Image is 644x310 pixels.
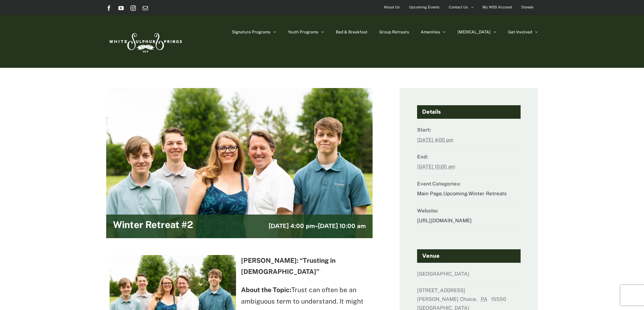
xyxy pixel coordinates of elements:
[384,2,400,12] span: About Us
[417,164,455,169] abbr: 2025-12-30
[336,30,368,34] span: Bed & Breakfast
[417,287,465,293] span: [STREET_ADDRESS]
[106,26,184,57] img: White Sulphur Springs Logo
[288,15,324,49] a: Youth Programs
[269,222,315,230] span: [DATE] 4:00 pm
[288,30,318,34] span: Youth Programs
[232,15,276,49] a: Signature Programs
[417,249,521,263] h4: Venue
[476,296,479,302] span: ,
[417,191,442,196] a: Main Page
[113,220,193,233] h2: Winter Retreat #2
[421,15,446,49] a: Amenities
[417,206,521,216] dt: Website:
[417,218,472,223] a: [URL][DOMAIN_NAME]
[481,296,490,302] abbr: Pennsylvania
[417,152,521,162] dt: End:
[417,296,476,302] span: [PERSON_NAME] Choice
[417,137,453,143] abbr: 2025-12-27
[458,30,491,34] span: [MEDICAL_DATA]
[482,2,512,12] span: My WSS Account
[508,30,532,34] span: Get Involved
[449,2,468,12] span: Contact Us
[417,179,521,189] dt: Event Categories:
[232,30,270,34] span: Signature Programs
[379,15,409,49] a: Group Retreats
[521,2,533,12] span: Donate
[508,15,538,49] a: Get Involved
[417,269,521,282] dd: [GEOGRAPHIC_DATA]
[232,15,538,49] nav: Main Menu
[491,296,508,302] span: 15550
[409,2,440,12] span: Upcoming Events
[417,105,521,119] h4: Details
[269,222,366,231] h3: -
[458,15,496,49] a: [MEDICAL_DATA]
[443,191,467,196] a: Upcoming
[417,125,521,135] dt: Start:
[421,30,440,34] span: Amenities
[318,222,366,230] span: [DATE] 10:00 am
[241,286,291,293] strong: About the Topic:
[379,30,409,34] span: Group Retreats
[417,189,521,202] dd: , ,
[241,257,335,276] strong: [PERSON_NAME]: “Trusting in [DEMOGRAPHIC_DATA]”
[468,191,507,196] a: Winter Retreats
[336,15,368,49] a: Bed & Breakfast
